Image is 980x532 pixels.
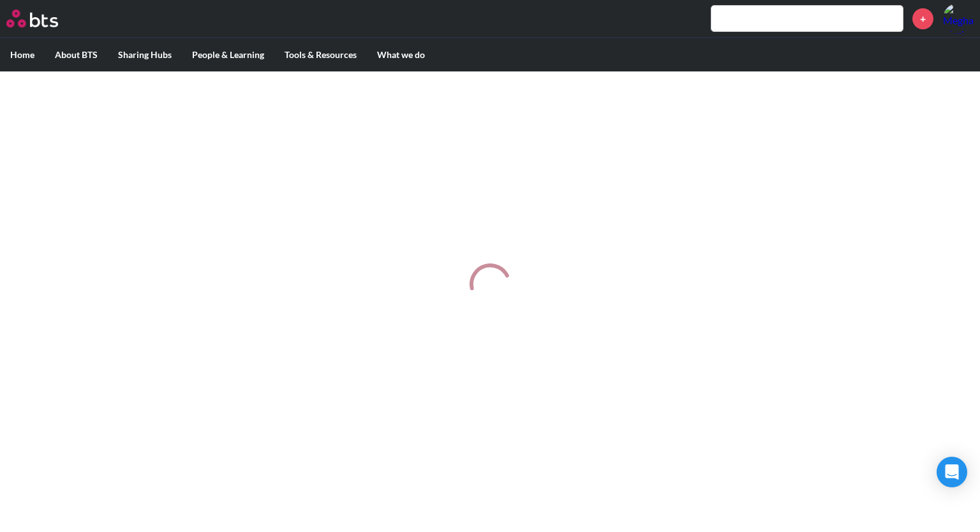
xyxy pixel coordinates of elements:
[943,3,974,34] a: Profile
[182,38,274,71] label: People & Learning
[6,10,58,27] img: BTS Logo
[367,38,435,71] label: What we do
[108,38,182,71] label: Sharing Hubs
[274,38,367,71] label: Tools & Resources
[45,38,108,71] label: About BTS
[912,8,933,29] a: +
[6,10,82,27] a: Go home
[943,3,974,34] img: Meghan Mariner
[937,457,967,487] div: Open Intercom Messenger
